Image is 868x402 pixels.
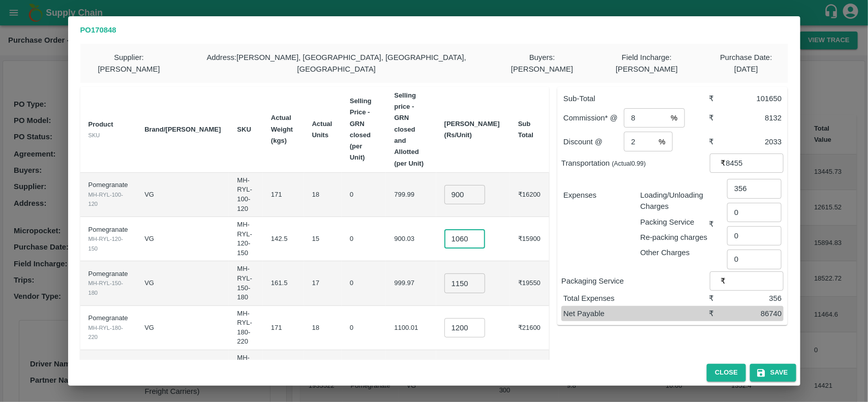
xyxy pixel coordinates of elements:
[263,173,304,217] td: 171
[510,217,549,261] td: ₹15900
[136,306,229,350] td: VG
[750,364,796,382] button: Save
[563,136,624,147] p: Discount @
[304,306,342,350] td: 18
[444,120,500,139] b: [PERSON_NAME] (Rs/Unit)
[304,217,342,261] td: 15
[640,217,709,228] p: Packing Service
[237,126,251,133] b: SKU
[727,293,782,304] div: 356
[709,219,727,230] div: ₹
[640,247,709,258] p: Other Charges
[705,44,788,83] div: Purchase Date : [DATE]
[80,306,137,350] td: Pomegranate
[312,120,333,139] b: Actual Units
[709,293,727,304] div: ₹
[342,173,386,217] td: 0
[563,293,709,304] p: Total Expenses
[561,275,710,287] p: Packaging Service
[80,26,116,34] b: PO 170848
[136,261,229,305] td: VG
[88,120,113,128] b: Product
[561,158,710,169] p: Transportation
[229,217,263,261] td: MH-RYL-120-150
[709,93,727,104] div: ₹
[563,190,632,201] p: Expenses
[563,93,709,104] p: Sub-Total
[80,350,137,394] td: Pomegranate
[709,112,727,123] div: ₹
[136,350,229,394] td: VG
[229,261,263,305] td: MH-RYL-150-180
[263,350,304,394] td: 95
[88,234,129,253] div: MH-RYL-120-150
[88,279,129,297] div: MH-RYL-150-180
[80,217,137,261] td: Pomegranate
[510,173,549,217] td: ₹16200
[263,306,304,350] td: 171
[386,217,436,261] td: 900.03
[444,318,485,337] input: 0
[721,158,726,169] p: ₹
[342,217,386,261] td: 0
[563,112,624,123] p: Commission* @
[304,261,342,305] td: 17
[727,308,782,319] div: 86740
[721,275,726,287] p: ₹
[177,44,495,83] div: Address : [PERSON_NAME], [GEOGRAPHIC_DATA], [GEOGRAPHIC_DATA], [GEOGRAPHIC_DATA]
[510,261,549,305] td: ₹19550
[707,364,746,382] button: Close
[386,173,436,217] td: 799.99
[640,232,709,243] p: Re-packing charges
[271,114,293,144] b: Actual Weight (kgs)
[80,44,178,83] div: Supplier : [PERSON_NAME]
[444,185,485,204] input: 0
[386,350,436,394] td: 1200.04
[709,308,727,319] div: ₹
[510,350,549,394] td: ₹13000
[659,136,666,147] p: %
[510,306,549,350] td: ₹21600
[263,217,304,261] td: 142.5
[444,273,485,293] input: 0
[727,93,782,104] div: 101650
[444,229,485,249] input: 0
[136,173,229,217] td: VG
[671,112,677,123] p: %
[342,306,386,350] td: 0
[304,173,342,217] td: 18
[80,173,137,217] td: Pomegranate
[342,350,386,394] td: 0
[709,136,727,147] div: ₹
[304,350,342,394] td: 10
[229,306,263,350] td: MH-RYL-180-220
[589,44,704,83] div: Field Incharge : [PERSON_NAME]
[612,160,646,167] small: (Actual 0.99 )
[229,173,263,217] td: MH-RYL-100-120
[386,261,436,305] td: 999.97
[518,120,533,139] b: Sub Total
[88,190,129,209] div: MH-RYL-100-120
[350,97,372,161] b: Selling Price - GRN closed (per Unit)
[342,261,386,305] td: 0
[88,131,129,140] div: SKU
[144,126,221,133] b: Brand/[PERSON_NAME]
[136,217,229,261] td: VG
[229,350,263,394] td: MH-RYL-220-250
[727,136,782,147] div: 2033
[80,261,137,305] td: Pomegranate
[88,323,129,342] div: MH-RYL-180-220
[394,91,424,167] b: Selling price - GRN closed and Allotted (per Unit)
[640,190,709,212] p: Loading/Unloading Charges
[495,44,589,83] div: Buyers : [PERSON_NAME]
[727,112,782,123] div: 8132
[563,308,709,319] p: Net Payable
[263,261,304,305] td: 161.5
[386,306,436,350] td: 1100.01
